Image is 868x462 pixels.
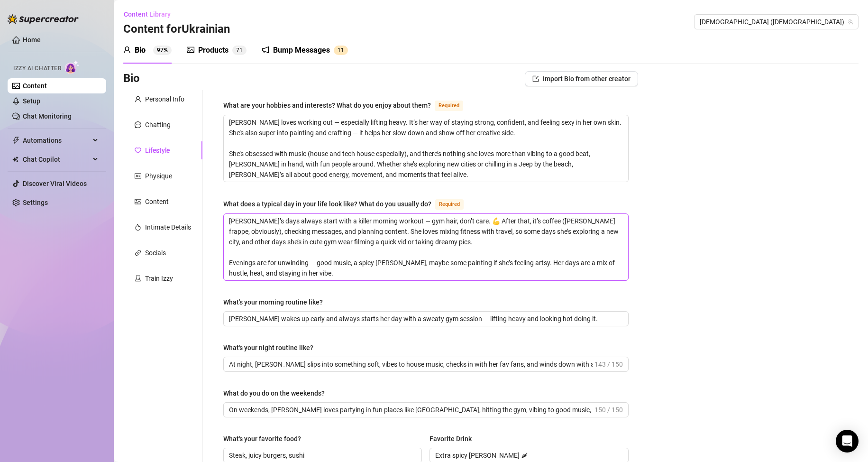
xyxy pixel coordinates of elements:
sup: 71 [232,46,247,55]
div: Favorite Drink [429,434,472,444]
img: Chat Copilot [12,156,18,163]
label: What's your favorite food? [223,434,308,444]
input: What's your favorite food? [229,450,414,461]
span: 1 [341,47,344,54]
span: link [135,249,141,256]
span: Automations [23,133,90,148]
div: What's your morning routine like? [223,297,323,307]
span: Required [435,101,463,111]
div: Open Intercom Messenger [836,430,859,453]
div: What does a typical day in your life look like? What do you usually do? [223,199,431,209]
label: What does a typical day in your life look like? What do you usually do? [223,198,474,210]
span: 1 [338,47,341,54]
label: What's your morning routine like? [223,297,329,307]
div: Bio [135,45,146,56]
div: Products [198,45,228,56]
span: user [123,46,131,54]
div: What's your night routine like? [223,342,313,353]
h3: Bio [123,71,140,86]
a: Chat Monitoring [23,112,72,120]
span: Import Bio from other creator [543,75,630,83]
a: Setup [23,97,40,105]
input: What's your morning routine like? [229,314,621,324]
div: Physique [145,171,172,181]
div: What's your favorite food? [223,434,301,444]
label: What do you do on the weekends? [223,388,331,398]
span: user [135,96,141,102]
textarea: What does a typical day in your life look like? What do you usually do? [224,214,628,280]
span: 7 [236,47,239,54]
button: Content Library [123,7,178,22]
label: Favorite Drink [429,434,478,444]
span: team [848,19,853,25]
span: picture [187,46,194,54]
span: message [135,121,141,128]
div: Chatting [145,120,171,130]
img: AI Chatter [65,60,80,74]
a: Content [23,82,47,90]
span: Content Library [124,10,171,18]
label: What's your night routine like? [223,342,320,353]
img: logo-BBDzfeDw.svg [8,14,79,24]
span: Chat Copilot [23,152,90,167]
div: Socials [145,248,166,258]
div: Intimate Details [145,222,191,232]
span: thunderbolt [12,137,20,144]
h3: Content for Ukrainian [123,22,230,37]
span: 150 / 150 [594,405,623,415]
sup: 97% [153,46,172,55]
a: Home [23,36,41,44]
span: import [532,75,539,82]
span: Required [435,199,464,210]
sup: 11 [334,46,348,55]
span: heart [135,147,141,154]
div: Lifestyle [145,145,170,156]
button: Import Bio from other creator [525,71,638,86]
span: Izzy AI Chatter [13,64,61,73]
div: Bump Messages [273,45,330,56]
span: experiment [135,275,141,282]
span: notification [262,46,269,54]
a: Discover Viral Videos [23,180,87,187]
span: 1 [239,47,243,54]
input: What's your night routine like? [229,359,593,370]
span: fire [135,224,141,231]
span: idcard [135,173,141,179]
input: What do you do on the weekends? [229,405,593,415]
input: Favorite Drink [435,450,621,461]
div: Train Izzy [145,273,173,284]
div: What do you do on the weekends? [223,388,325,398]
textarea: What are your hobbies and interests? What do you enjoy about them? [224,115,628,182]
label: What are your hobbies and interests? What do you enjoy about them? [223,100,474,111]
div: What are your hobbies and interests? What do you enjoy about them? [223,100,431,111]
div: Personal Info [145,94,184,104]
span: 143 / 150 [594,359,623,370]
span: Ukrainian (ukrainianmodel) [700,15,853,29]
a: Settings [23,199,48,206]
span: picture [135,198,141,205]
div: Content [145,196,169,207]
